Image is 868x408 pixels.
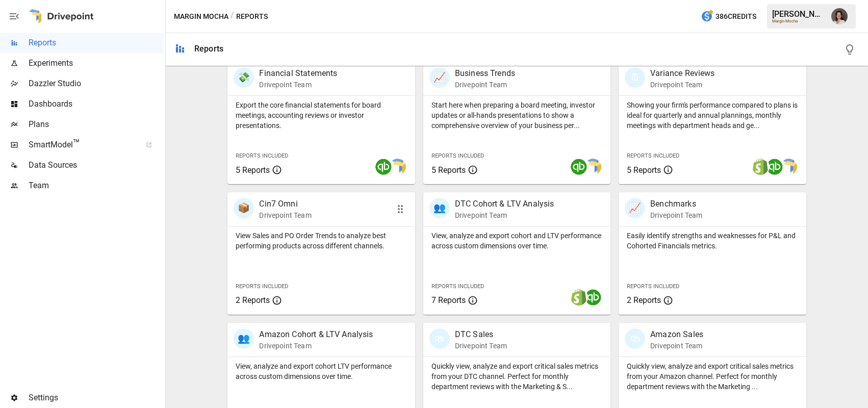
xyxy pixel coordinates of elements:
img: quickbooks [375,159,392,175]
img: smart model [390,159,406,175]
p: View, analyze and export cohort LTV performance across custom dimensions over time. [236,361,406,381]
span: Reports [29,37,163,49]
img: Franziska Ibscher [831,8,848,24]
p: Amazon Cohort & LTV Analysis [259,328,373,341]
p: Drivepoint Team [259,210,311,220]
button: Franziska Ibscher [825,2,854,31]
div: 📈 [625,198,645,218]
img: quickbooks [585,289,601,305]
p: View Sales and PO Order Trends to analyze best performing products across different channels. [236,231,406,251]
p: Export the core financial statements for board meetings, accounting reviews or investor presentat... [236,100,406,131]
img: shopify [752,159,769,175]
p: Cin7 Omni [259,198,311,210]
div: 🗓 [625,67,645,88]
p: Quickly view, analyze and export critical sales metrics from your Amazon channel. Perfect for mon... [627,361,798,392]
p: Drivepoint Team [455,341,507,351]
p: Benchmarks [650,198,702,210]
p: DTC Cohort & LTV Analysis [455,198,554,210]
p: Start here when preparing a board meeting, investor updates or all-hands presentations to show a ... [431,100,602,131]
img: quickbooks [571,159,587,175]
span: Reports Included [431,283,484,290]
div: Margin Mocha [772,19,825,23]
p: Business Trends [455,67,515,80]
span: 5 Reports [236,165,270,175]
p: Drivepoint Team [455,210,554,220]
span: 2 Reports [236,295,270,305]
p: Showing your firm's performance compared to plans is ideal for quarterly and annual plannings, mo... [627,100,798,131]
img: smart model [781,159,797,175]
div: 👥 [429,198,450,218]
div: 🛍 [429,328,450,349]
span: 7 Reports [431,295,466,305]
span: Settings [29,392,163,404]
p: Drivepoint Team [650,80,714,90]
div: 🛍 [625,328,645,349]
button: Margin Mocha [174,10,228,23]
div: 📦 [234,198,254,218]
p: Drivepoint Team [259,341,373,351]
img: quickbooks [767,159,783,175]
div: 📈 [429,67,450,88]
div: [PERSON_NAME] [772,9,825,19]
span: 386 Credits [716,10,756,23]
p: View, analyze and export cohort and LTV performance across custom dimensions over time. [431,231,602,251]
span: Plans [29,118,163,131]
span: ™ [73,137,80,150]
div: / [231,10,234,23]
span: Reports Included [627,283,679,290]
span: 2 Reports [627,295,661,305]
p: Financial Statements [259,67,337,80]
button: 386Credits [697,7,760,26]
span: 5 Reports [627,165,661,175]
p: Drivepoint Team [455,80,515,90]
span: Reports Included [431,152,484,159]
p: Drivepoint Team [650,210,702,220]
div: 💸 [234,67,254,88]
span: Reports Included [236,152,288,159]
p: Amazon Sales [650,328,703,341]
img: smart model [585,159,601,175]
p: Drivepoint Team [259,80,337,90]
span: Reports Included [627,152,679,159]
span: Team [29,180,163,192]
span: SmartModel [29,139,135,151]
span: Dashboards [29,98,163,110]
span: 5 Reports [431,165,466,175]
p: Easily identify strengths and weaknesses for P&L and Cohorted Financials metrics. [627,231,798,251]
div: Reports [194,44,223,54]
p: Quickly view, analyze and export critical sales metrics from your DTC channel. Perfect for monthl... [431,361,602,392]
p: Drivepoint Team [650,341,703,351]
span: Dazzler Studio [29,78,163,90]
p: Variance Reviews [650,67,714,80]
img: shopify [571,289,587,305]
div: 👥 [234,328,254,349]
span: Experiments [29,57,163,69]
span: Reports Included [236,283,288,290]
p: DTC Sales [455,328,507,341]
span: Data Sources [29,159,163,171]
